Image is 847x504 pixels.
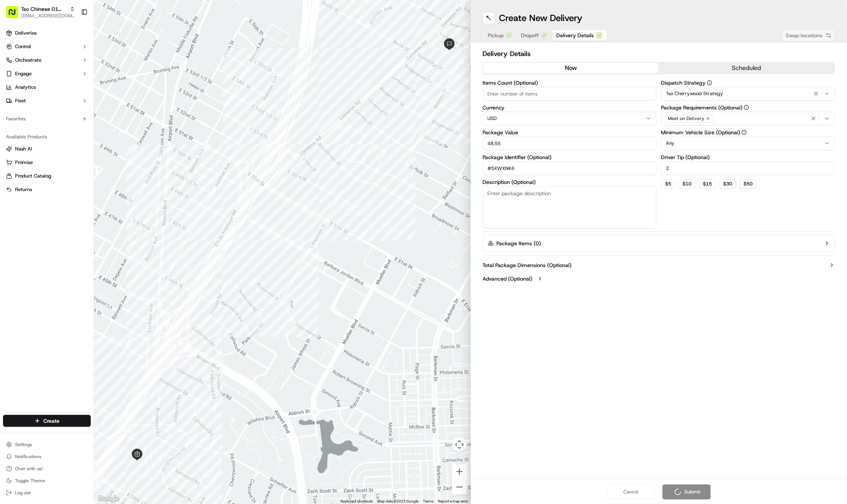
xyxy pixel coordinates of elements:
[15,43,31,50] span: Control
[488,32,504,39] span: Pickup
[8,72,21,86] img: 1736555255976-a54dd68f-1ca7-489b-9aae-adbdc363a1c4
[8,110,14,116] div: 📗
[5,106,61,120] a: 📗Knowledge Base
[26,72,124,80] div: Start new chat
[3,81,91,93] a: Analytics
[707,80,712,85] button: Dispatch Strategy
[3,439,91,450] button: Settings
[3,463,91,474] button: Chat with us!
[661,105,835,110] label: Package Requirements (Optional)
[341,499,373,504] button: Keyboard shortcuts
[3,95,91,107] button: Fleet
[96,494,121,504] img: Google
[3,131,91,143] div: Available Products
[483,80,657,85] label: Items Count (Optional)
[452,437,467,452] button: Map camera controls
[8,30,137,43] p: Welcome 👋
[15,159,33,166] span: Promise
[3,415,91,427] button: Create
[497,240,541,247] label: Package Items ( 0 )
[3,487,91,498] button: Log out
[3,143,91,155] button: Nash AI
[15,454,41,460] span: Notifications
[21,5,67,13] button: Tso Chinese 01 Cherrywood
[15,84,36,91] span: Analytics
[452,480,467,495] button: Zoom out
[678,179,696,188] button: $10
[75,128,91,134] span: Pylon
[15,97,26,104] span: Fleet
[15,57,41,64] span: Orchestrate
[15,478,45,484] span: Toggle Theme
[3,475,91,486] button: Toggle Theme
[61,106,124,120] a: 💻API Documentation
[3,3,78,21] button: Tso Chinese 01 Cherrywood[EMAIL_ADDRESS][DOMAIN_NAME]
[483,275,533,282] label: Advanced (Optional)
[64,110,70,116] div: 💻
[6,173,88,179] a: Product Catalog
[661,161,835,175] input: Enter driver tip amount
[742,130,747,135] button: Minimum Vehicle Size (Optional)
[20,49,136,57] input: Got a question? Start typing here...
[3,184,91,196] button: Returns
[15,146,32,152] span: Nash AI
[483,62,659,74] button: now
[71,109,121,117] span: API Documentation
[666,90,723,97] span: Tso Cherrywood Strategy
[483,105,657,110] label: Currency
[699,179,716,188] button: $15
[3,27,91,39] a: Deliveries
[3,54,91,66] button: Orchestrate
[661,112,835,125] button: Meet on Delivery
[483,137,657,150] input: Enter package value
[483,261,572,269] label: Total Package Dimensions (Optional)
[15,30,37,36] span: Deliveries
[3,41,91,53] button: Control
[15,70,32,77] span: Engage
[8,8,23,23] img: Nash
[15,173,51,179] span: Product Catalog
[43,417,60,425] span: Create
[6,146,88,152] a: Nash AI
[483,235,835,252] button: Package Items (0)
[15,442,32,448] span: Settings
[659,62,835,74] button: scheduled
[21,13,75,19] button: [EMAIL_ADDRESS][DOMAIN_NAME]
[452,464,467,479] button: Zoom in
[6,159,88,166] a: Promise
[739,179,757,188] button: $50
[26,80,95,86] div: We're available if you need us!
[53,128,91,134] a: Powered byPylon
[719,179,736,188] button: $30
[483,275,835,282] button: Advanced (Optional)
[3,156,91,169] button: Promise
[96,494,121,504] a: Open this area in Google Maps (opens a new window)
[483,179,657,185] label: Description (Optional)
[3,451,91,462] button: Notifications
[661,80,835,85] label: Dispatch Strategy
[521,32,539,39] span: Dropoff
[661,130,835,135] label: Minimum Vehicle Size (Optional)
[483,130,657,135] label: Package Value
[3,68,91,80] button: Engage
[423,499,434,503] a: Terms (opens in new tab)
[744,105,749,110] button: Package Requirements (Optional)
[668,115,704,121] span: Meet on Delivery
[483,161,657,175] input: Enter package identifier
[483,261,835,269] button: Total Package Dimensions (Optional)
[6,186,88,193] a: Returns
[499,12,583,24] h1: Create New Delivery
[15,186,32,193] span: Returns
[661,155,835,160] label: Driver Tip (Optional)
[483,155,657,160] label: Package Identifier (Optional)
[15,109,58,117] span: Knowledge Base
[483,49,835,59] h2: Delivery Details
[438,499,469,503] a: Report a map error
[378,499,419,503] span: Map data ©2025 Google
[557,32,594,39] span: Delivery Details
[3,113,91,125] div: Favorites
[661,87,835,100] button: Tso Cherrywood Strategy
[483,87,657,100] input: Enter number of items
